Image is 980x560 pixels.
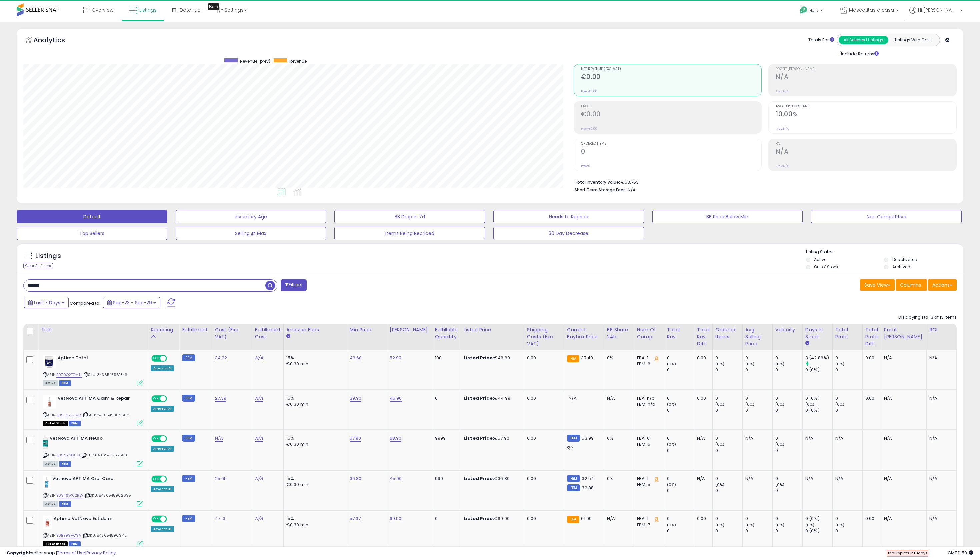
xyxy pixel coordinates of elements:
span: FBM [69,421,81,426]
div: ASIN: [43,435,143,466]
a: N/A [255,475,263,482]
div: 100 [435,355,456,361]
span: FBM [59,380,71,386]
div: 0 [775,367,802,373]
span: ROI [776,142,956,146]
div: 0 [775,516,802,522]
div: 0.00 [865,516,876,522]
div: 15% [286,395,342,401]
small: (0%) [775,482,785,487]
div: 0 [715,367,742,373]
button: 30 Day Decrease [493,227,644,240]
div: Ordered Items [715,326,740,340]
span: Compared to: [70,300,100,306]
a: N/A [255,395,263,402]
div: 0 (0%) [805,516,832,522]
h2: €0.00 [581,110,762,119]
div: 0 [775,407,802,413]
div: 0 [667,355,694,361]
span: Columns [900,282,921,288]
a: 68.90 [390,435,402,442]
p: Listing States: [806,249,964,255]
div: Cost (Exc. VAT) [215,326,249,340]
div: Amazon AI [151,486,174,492]
div: 0 [667,435,694,441]
h2: 10.00% [776,110,956,119]
div: 0.00 [527,395,559,401]
div: 0 [775,476,802,482]
span: All listings currently available for purchase on Amazon [43,461,58,467]
div: N/A [884,355,921,361]
span: Profit [PERSON_NAME] [776,67,956,71]
button: All Selected Listings [839,36,888,44]
b: Vetnova APTIMA Oral Care [52,476,133,484]
div: 0.00 [865,355,876,361]
div: N/A [884,395,921,401]
small: (0%) [715,361,725,367]
button: Items Being Repriced [334,227,485,240]
div: 999 [435,476,456,482]
div: ASIN: [43,355,143,385]
small: FBM [182,354,195,361]
div: ASIN: [43,395,143,426]
div: 0 (0%) [805,407,832,413]
li: €53,753 [575,178,952,186]
div: Total Profit Diff. [865,326,878,347]
span: Avg. Buybox Share [776,105,956,108]
a: 25.65 [215,475,227,482]
div: Fulfillable Quantity [435,326,458,340]
span: | SKU: 8436545961346 [83,372,127,377]
a: 69.90 [390,515,402,522]
div: Amazon AI [151,365,174,371]
button: Non Competitive [811,210,962,223]
div: 0 [745,407,772,413]
div: 0 [835,367,862,373]
button: Top Sellers [17,227,167,240]
a: 57.90 [350,435,361,442]
div: 0 [667,476,694,482]
span: 53.99 [582,435,594,441]
div: Days In Stock [805,326,830,340]
div: 0.00 [697,355,707,361]
div: 0 [715,355,742,361]
a: 46.60 [350,355,362,361]
div: Current Buybox Price [567,326,601,340]
span: OFF [166,356,177,361]
span: FBM [59,461,71,467]
span: Ordered Items [581,142,762,146]
span: Net Revenue (Exc. VAT) [581,67,762,71]
div: 0 [715,395,742,401]
b: Listed Price: [464,515,494,522]
div: 0.00 [527,476,559,482]
div: 0 [715,476,742,482]
div: Shipping Costs (Exc. VAT) [527,326,561,347]
span: 61.99 [581,515,592,522]
div: N/A [745,476,767,482]
button: BB Price Below Min [652,210,803,223]
span: 32.88 [582,485,594,491]
div: 0 [835,516,862,522]
div: N/A [929,355,951,361]
div: €36.80 [464,476,519,482]
small: (0%) [835,402,845,407]
small: (0%) [715,442,725,447]
div: N/A [607,395,629,401]
span: 37.49 [581,355,593,361]
div: Amazon AI [151,406,174,412]
div: 0 [835,407,862,413]
small: Prev: €0.00 [581,127,597,131]
small: Prev: 0 [581,164,590,168]
a: 39.90 [350,395,362,402]
div: €69.90 [464,516,519,522]
b: Short Term Storage Fees: [575,187,627,193]
i: Get Help [799,6,808,14]
div: 0 [775,435,802,441]
span: | SKU: 8436545962688 [82,412,129,418]
small: Amazon Fees. [286,333,290,339]
div: 0 [715,488,742,494]
div: N/A [805,476,827,482]
small: (0%) [715,482,725,487]
div: Totals For [808,37,834,43]
div: FBA: 1 [637,516,659,522]
div: Min Price [350,326,384,333]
